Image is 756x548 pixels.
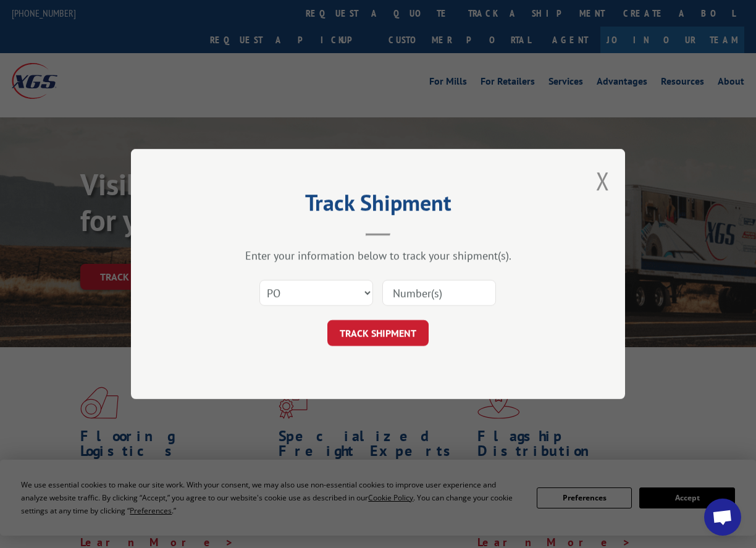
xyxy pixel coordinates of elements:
[193,194,563,217] h2: Track Shipment
[704,499,741,536] div: Open chat
[596,164,610,197] button: Close modal
[327,320,429,346] button: TRACK SHIPMENT
[382,280,496,306] input: Number(s)
[193,248,563,263] div: Enter your information below to track your shipment(s).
